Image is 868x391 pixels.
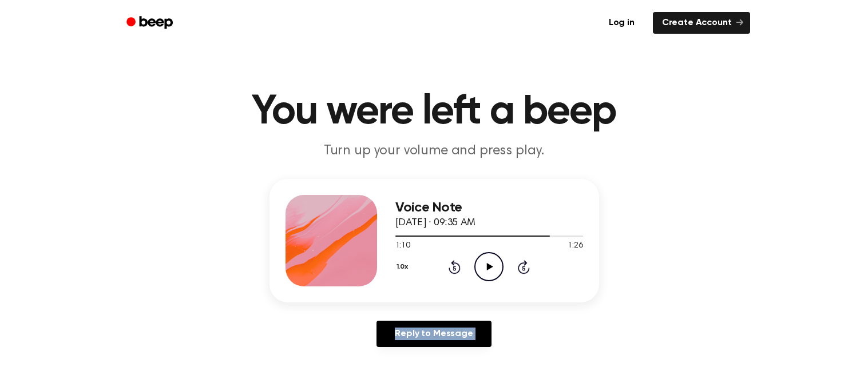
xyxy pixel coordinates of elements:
span: 1:10 [395,240,410,252]
button: 1.0x [395,257,413,277]
span: [DATE] · 09:35 AM [395,218,475,228]
a: Beep [118,12,183,34]
a: Reply to Message [376,321,491,347]
a: Create Account [653,12,750,34]
p: Turn up your volume and press play. [215,142,654,161]
a: Log in [597,10,646,36]
span: 1:26 [568,240,582,252]
h1: You were left a beep [141,91,727,133]
h3: Voice Note [395,200,583,216]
